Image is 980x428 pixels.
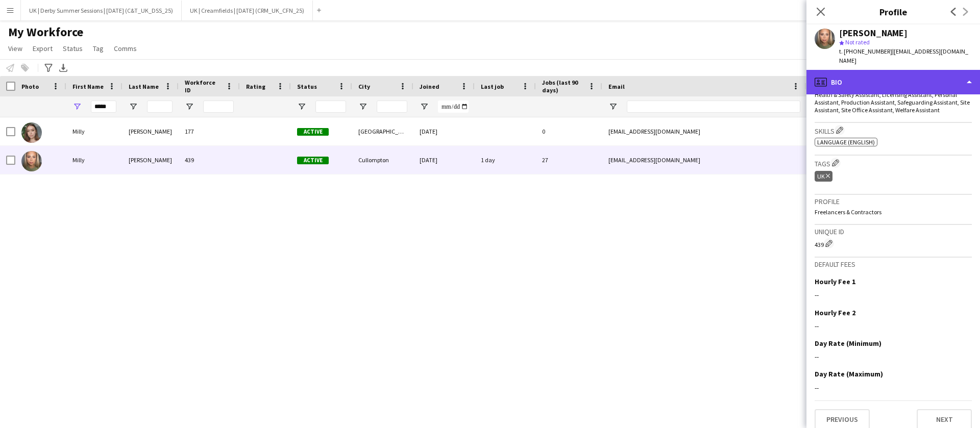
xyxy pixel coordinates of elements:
[352,146,413,174] div: Cullompton
[413,117,475,145] div: [DATE]
[815,158,972,168] h3: Tags
[33,44,53,53] span: Export
[29,42,57,55] a: Export
[815,260,972,269] h3: Default fees
[481,83,504,90] span: Last job
[815,238,972,248] div: 439
[246,83,265,90] span: Rating
[815,352,972,361] div: --
[806,5,980,18] h3: Profile
[420,83,439,90] span: Joined
[352,117,413,145] div: [GEOGRAPHIC_DATA]
[815,369,883,379] h3: Day Rate (Maximum)
[815,308,855,317] h3: Hourly Fee 2
[608,102,618,111] button: Open Filter Menu
[179,117,240,145] div: 177
[72,83,104,90] span: First Name
[122,117,179,145] div: [PERSON_NAME]
[42,62,55,74] app-action-btn: Advanced filters
[438,100,469,113] input: Joined Filter Input
[815,197,972,206] h3: Profile
[66,117,122,145] div: Milly
[475,146,536,174] div: 1 day
[66,146,122,174] div: Milly
[627,100,800,113] input: Email Filter Input
[63,44,83,53] span: Status
[297,102,306,111] button: Open Filter Menu
[602,146,806,174] div: [EMAIL_ADDRESS][DOMAIN_NAME]
[815,339,881,348] h3: Day Rate (Minimum)
[179,146,240,174] div: 439
[815,227,972,236] h3: Unique ID
[89,42,108,55] a: Tag
[536,117,602,145] div: 0
[358,83,370,90] span: City
[21,151,42,171] img: Milly Scully
[815,290,972,299] div: --
[185,79,222,94] span: Workforce ID
[57,62,69,74] app-action-btn: Export XLSX
[4,42,27,55] a: View
[413,146,475,174] div: [DATE]
[542,79,584,94] span: Jobs (last 90 days)
[297,83,317,90] span: Status
[114,44,137,53] span: Comms
[297,128,329,136] span: Active
[815,171,832,182] div: UK
[815,383,972,392] div: --
[815,321,972,331] div: --
[91,100,116,113] input: First Name Filter Input
[815,125,972,136] h3: Skills
[608,83,625,90] span: Email
[8,44,22,53] span: View
[93,44,104,53] span: Tag
[21,122,42,143] img: Milly Mantell
[845,38,870,46] span: Not rated
[815,91,970,114] span: Health & Safety Assistant, Licensing Assistant, Personal Assistant, Production Assistant, Safegua...
[536,146,602,174] div: 27
[806,70,980,94] div: Bio
[203,100,234,113] input: Workforce ID Filter Input
[110,42,141,55] a: Comms
[420,102,429,111] button: Open Filter Menu
[358,102,367,111] button: Open Filter Menu
[817,138,875,146] span: Language (English)
[297,157,329,164] span: Active
[72,102,82,111] button: Open Filter Menu
[21,1,182,20] button: UK | Derby Summer Sessions | [DATE] (C&T_UK_DSS_25)
[839,29,908,38] div: [PERSON_NAME]
[8,24,83,40] span: My Workforce
[602,117,806,145] div: [EMAIL_ADDRESS][DOMAIN_NAME]
[21,83,39,90] span: Photo
[182,1,313,20] button: UK | Creamfields | [DATE] (CRM_UK_CFN_25)
[377,100,407,113] input: City Filter Input
[815,277,855,286] h3: Hourly Fee 1
[315,100,346,113] input: Status Filter Input
[815,208,972,216] p: Freelancers & Contractors
[129,102,138,111] button: Open Filter Menu
[59,42,87,55] a: Status
[147,100,173,113] input: Last Name Filter Input
[185,102,194,111] button: Open Filter Menu
[839,47,968,64] span: | [EMAIL_ADDRESS][DOMAIN_NAME]
[122,146,179,174] div: [PERSON_NAME]
[129,83,159,90] span: Last Name
[839,47,892,55] span: t. [PHONE_NUMBER]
